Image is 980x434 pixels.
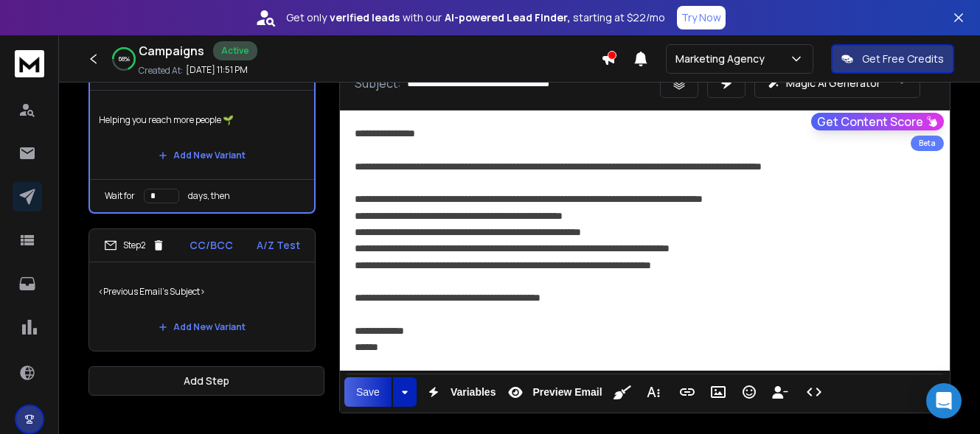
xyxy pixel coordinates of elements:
button: Get Content Score [811,113,944,130]
div: Step 2 [104,239,165,252]
li: Step1CC/BCCA/Z TestHelping you reach more people 🌱Add New VariantWait fordays, then [88,56,316,214]
img: logo [15,50,44,77]
button: Insert Image (Ctrl+P) [704,377,732,407]
button: Save [344,377,392,407]
button: Preview Email [501,377,605,407]
div: Open Intercom Messenger [926,383,962,419]
button: Magic AI Generator [754,69,920,98]
button: More Text [639,377,667,407]
p: CC/BCC [190,238,233,253]
button: Emoticons [735,377,763,407]
p: Marketing Agency [675,52,771,66]
p: 68 % [119,55,130,63]
p: days, then [188,190,230,202]
button: Code View [800,377,828,407]
button: Insert Link (Ctrl+K) [673,377,701,407]
p: [DATE] 11:51 PM [186,64,248,76]
p: Subject: [355,74,401,92]
button: Variables [420,377,499,407]
p: Get only with our starting at $22/mo [286,10,665,25]
div: Beta [911,136,944,151]
strong: AI-powered Lead Finder, [445,10,570,25]
div: Active [213,41,257,60]
button: Add New Variant [147,141,257,170]
p: Get Free Credits [862,52,944,66]
p: Created At: [139,65,183,77]
span: Preview Email [529,386,605,399]
span: Variables [448,386,499,399]
button: Get Free Credits [831,44,954,74]
button: Add Step [88,366,324,396]
p: Wait for [105,190,135,202]
li: Step2CC/BCCA/Z Test<Previous Email's Subject>Add New Variant [88,228,316,351]
button: Add New Variant [147,312,257,342]
p: Try Now [681,10,721,25]
strong: verified leads [330,10,400,25]
button: Clean HTML [608,377,636,407]
h1: Campaigns [139,42,204,60]
p: Magic AI Generator [786,76,880,91]
p: A/Z Test [257,238,300,253]
p: <Previous Email's Subject> [98,271,306,312]
button: Try Now [677,6,726,29]
p: Helping you reach more people 🌱 [99,99,305,141]
button: Insert Unsubscribe Link [766,377,794,407]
